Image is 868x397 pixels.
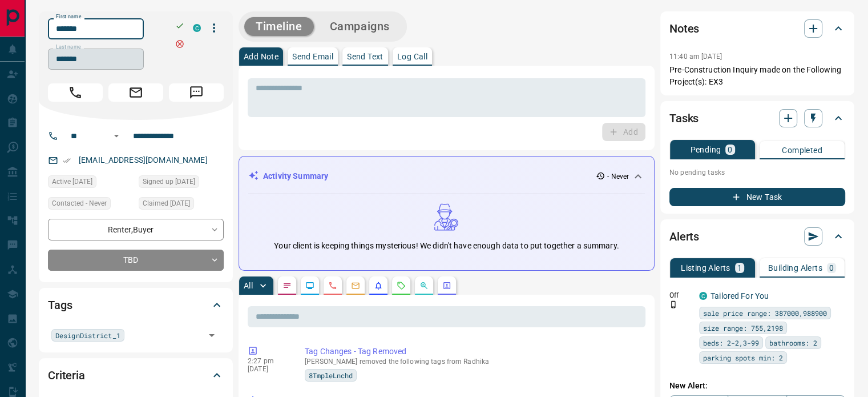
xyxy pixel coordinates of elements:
p: Building Alerts [768,264,822,272]
div: condos.ca [699,292,707,300]
span: Call [48,83,103,102]
button: Open [110,129,123,143]
a: [EMAIL_ADDRESS][DOMAIN_NAME] [79,155,208,165]
span: DesignDistrict_1 [55,330,120,341]
svg: Push Notification Only [669,300,677,308]
div: Tags [48,291,224,319]
span: 8TmpleLnchd [309,370,353,381]
div: Tasks [669,105,845,132]
p: Pre-Construction Inquiry made on the Following Project(s): EX3 [669,64,845,88]
svg: Listing Alerts [374,281,383,290]
div: Notes [669,15,845,42]
span: parking spots min: 2 [703,352,783,363]
span: Email [108,83,163,102]
p: 1 [737,264,742,272]
label: Last name [56,43,81,51]
p: 11:40 am [DATE] [669,53,722,61]
svg: Agent Actions [442,281,451,290]
div: condos.ca [193,24,201,32]
p: 0 [829,264,834,272]
h2: Notes [669,19,699,38]
p: Completed [782,146,822,154]
p: Your client is keeping things mysterious! We didn't have enough data to put together a summary. [274,240,619,252]
p: Pending [690,146,721,154]
h2: Tags [48,296,72,314]
span: bathrooms: 2 [769,337,817,348]
svg: Opportunities [419,281,429,290]
span: Contacted - Never [52,198,107,209]
h2: Criteria [48,366,85,384]
div: Renter , Buyer [48,219,224,240]
p: New Alert: [669,380,845,392]
div: TBD [48,250,224,271]
button: Open [204,327,220,343]
div: Criteria [48,362,224,389]
p: All [244,282,253,290]
h2: Tasks [669,109,699,127]
p: - Never [607,171,629,182]
button: New Task [669,188,845,206]
div: Wed Jun 24 2020 [139,197,224,213]
span: beds: 2-2,3-99 [703,337,759,348]
svg: Email Verified [63,157,71,165]
svg: Calls [328,281,337,290]
div: Alerts [669,223,845,250]
button: Campaigns [318,17,401,36]
p: [PERSON_NAME] removed the following tags from Radhika [305,358,641,366]
span: Active [DATE] [52,176,92,187]
p: Listing Alerts [681,264,730,272]
label: First name [56,13,81,21]
p: Tag Changes - Tag Removed [305,346,641,358]
p: 0 [728,146,732,154]
div: Wed Jan 19 2022 [48,175,133,191]
p: [DATE] [248,365,288,373]
p: Add Note [244,53,278,61]
span: size range: 755,2198 [703,322,783,334]
svg: Requests [397,281,406,290]
span: Claimed [DATE] [143,198,190,209]
a: Tailored For You [710,291,769,300]
p: Send Text [347,53,383,61]
p: Log Call [397,53,427,61]
p: 2:27 pm [248,357,288,365]
div: Activity Summary- Never [248,166,645,187]
h2: Alerts [669,227,699,246]
p: Activity Summary [263,170,328,182]
svg: Notes [282,281,292,290]
button: Timeline [244,17,314,36]
svg: Emails [351,281,360,290]
p: Off [669,290,692,300]
span: Signed up [DATE] [143,176,195,187]
p: No pending tasks [669,164,845,181]
p: Send Email [292,53,333,61]
svg: Lead Browsing Activity [305,281,314,290]
span: sale price range: 387000,988900 [703,307,827,319]
div: Sat May 19 2018 [139,175,224,191]
span: Message [169,83,224,102]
